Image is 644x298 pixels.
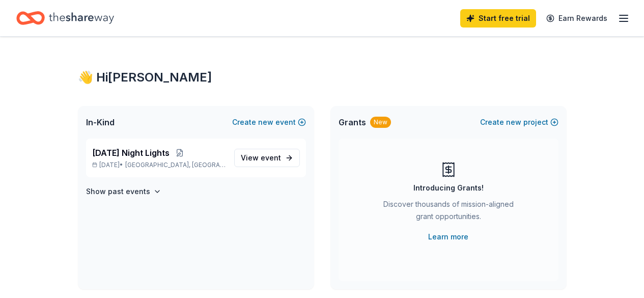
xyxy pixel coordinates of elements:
div: New [370,117,391,128]
div: Discover thousands of mission-aligned grant opportunities. [379,198,518,227]
a: Start free trial [460,9,536,28]
a: Learn more [428,231,468,243]
a: Earn Rewards [540,9,613,28]
span: event [261,153,281,162]
span: [DATE] Night Lights [92,147,170,159]
div: Introducing Grants! [413,182,484,194]
p: [DATE] • [92,161,226,169]
button: Show past events [86,185,161,198]
span: In-Kind [86,116,115,128]
a: View event [234,149,300,167]
span: new [506,116,521,128]
h4: Show past events [86,185,150,198]
button: Createnewevent [232,116,306,128]
span: View [241,152,281,164]
span: [GEOGRAPHIC_DATA], [GEOGRAPHIC_DATA] [125,161,226,169]
div: 👋 Hi [PERSON_NAME] [78,69,567,86]
span: new [258,116,273,128]
span: Grants [339,116,366,128]
button: Createnewproject [480,116,558,128]
a: Home [16,6,114,30]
